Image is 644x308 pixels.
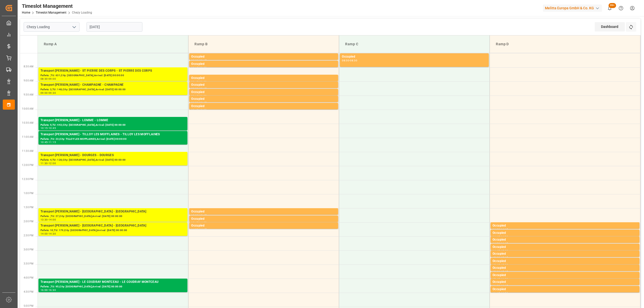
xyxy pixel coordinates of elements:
div: 16:00 [41,289,48,291]
div: Occupied [191,82,336,87]
div: Occupied [191,62,336,67]
div: 09:30 [199,95,207,97]
span: 12:30 PM [22,178,33,181]
div: 16:15 [493,292,500,294]
div: - [198,214,199,216]
div: 13:45 [199,214,207,216]
div: - [48,218,49,221]
div: - [500,256,501,259]
div: - [48,78,49,80]
div: 16:30 [501,292,508,294]
div: - [48,127,49,129]
div: Occupied [191,104,336,109]
div: 09:00 [199,81,207,83]
div: - [198,95,199,97]
div: Occupied [493,273,637,278]
span: 2:30 PM [24,234,33,237]
div: 10:00 [199,109,207,111]
div: 09:00 [191,87,198,90]
div: 08:00 [342,59,349,62]
span: 3:30 PM [24,262,33,265]
div: - [48,289,49,291]
div: Transport [PERSON_NAME] - TILLOY LES MOFFLAINES - TILLOY LES MOFFLAINES [41,132,185,137]
div: Timeslot Management [22,2,92,10]
div: 14:45 [501,242,508,245]
div: 09:15 [199,87,207,90]
div: Pallets: ,TU: 95,City: [GEOGRAPHIC_DATA],Arrival: [DATE] 00:00:00 [41,285,185,289]
div: Transport [PERSON_NAME] - LE COUDRAY MONTCEAU - LE COUDRAY MONTCEAU [41,280,185,285]
div: 14:15 [493,236,500,238]
div: 08:00 [191,59,198,62]
span: 4:00 PM [24,276,33,279]
div: - [500,285,501,287]
div: - [500,242,501,245]
div: Transport [PERSON_NAME] - CHAMPAGNE - CHAMPAGNE [41,82,185,87]
div: - [48,162,49,164]
input: DD-MM-YYYY [87,22,142,32]
div: - [198,81,199,83]
div: 11:30 [41,162,48,164]
div: - [349,59,350,62]
div: 14:30 [493,242,500,245]
div: Transport [PERSON_NAME] - LOMME - LOMME [41,118,185,123]
div: 09:45 [199,102,207,104]
div: 16:30 [49,289,56,291]
div: Transport [PERSON_NAME] - [GEOGRAPHIC_DATA] - [GEOGRAPHIC_DATA] [41,223,185,228]
span: 4:30 PM [24,290,33,293]
div: Transport [PERSON_NAME] - DOURGES - DOURGES [41,153,185,158]
div: 14:00 [493,228,500,231]
div: 09:00 [41,92,48,94]
span: 9:00 AM [24,79,33,82]
div: 15:45 [493,278,500,280]
div: 15:30 [493,271,500,273]
div: 09:30 [49,92,56,94]
div: - [48,233,49,235]
div: Occupied [191,76,336,81]
div: Occupied [191,216,336,222]
span: 11:00 AM [22,136,33,138]
button: Melitta Europa GmbH & Co. KG [543,3,604,13]
div: - [48,92,49,94]
div: Occupied [191,223,336,228]
div: Occupied [191,90,336,95]
div: 13:30 [191,214,198,216]
div: - [500,292,501,294]
span: 5:00 PM [24,304,33,307]
div: Occupied [493,231,637,236]
div: 09:00 [49,78,56,80]
div: 09:45 [191,109,198,111]
div: - [500,271,501,273]
div: - [500,250,501,252]
span: 99+ [609,3,616,8]
div: 15:00 [493,256,500,259]
div: 16:00 [493,285,500,287]
div: Ramp C [343,39,486,49]
div: 15:15 [493,264,500,266]
div: 14:15 [501,228,508,231]
div: 15:30 [501,264,508,266]
input: Type to search/select [24,22,79,32]
div: 10:45 [41,141,48,143]
div: 16:00 [501,278,508,280]
button: Help Center [615,3,627,14]
span: 1:00 PM [24,192,33,195]
div: 15:15 [501,256,508,259]
span: 2:00 PM [24,220,33,223]
div: Occupied [493,266,637,271]
div: Occupied [191,209,336,214]
div: 12:00 [49,162,56,164]
div: 09:15 [191,95,198,97]
a: Home [22,11,30,14]
div: Pallets: 5,TU: 443,City: [GEOGRAPHIC_DATA],Arrival: [DATE] 00:00:00 [41,123,185,127]
div: Occupied [191,97,336,102]
div: Dashboard [595,22,625,31]
div: - [198,222,199,224]
div: 08:15 [199,59,207,62]
div: 10:15 [41,127,48,129]
span: 10:30 AM [22,121,33,124]
div: Occupied [493,287,637,292]
div: Pallets: ,TU: 27,City: [GEOGRAPHIC_DATA],Arrival: [DATE] 00:00:00 [41,214,185,218]
div: Pallets: 10,TU: 179,City: [GEOGRAPHIC_DATA],Arrival: [DATE] 00:00:00 [41,228,185,233]
div: 08:30 [41,78,48,80]
div: Pallets: ,TU: 23,City: TILLOY LES MOFFLAINES,Arrival: [DATE] 00:00:00 [41,137,185,141]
